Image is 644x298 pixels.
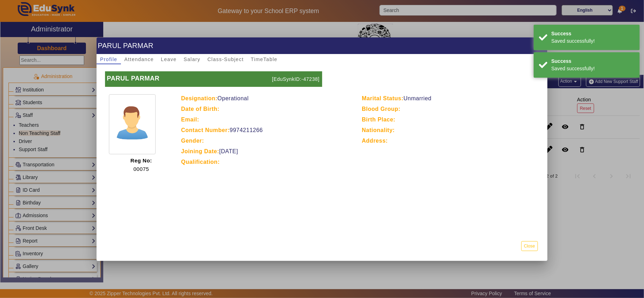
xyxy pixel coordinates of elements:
[208,57,244,62] span: Class-Subject
[133,166,149,172] span: 00075
[181,127,230,133] b: Contact Number:
[181,159,220,165] b: Qualification:
[362,106,400,112] b: Blood Group:
[270,71,322,87] p: [EduSynkID:-47238]
[181,94,354,103] p: Operational
[184,57,200,62] span: Salary
[109,94,156,154] img: profile.png
[107,75,159,82] b: PARUL PARMAR
[97,37,547,54] h1: PARUL PARMAR
[130,157,152,163] b: Reg No:
[362,95,404,101] b: Marital Status:
[362,94,535,103] p: Unmarried
[181,148,219,154] b: Joining Date:
[181,106,219,112] b: Date of Birth:
[362,127,395,133] b: Nationality:
[362,117,395,123] b: Birth Place:
[551,30,634,37] div: Success
[251,57,277,62] span: TimeTable
[181,95,217,101] b: Designation:
[521,241,538,251] button: Close
[181,147,354,156] p: [DATE]
[181,117,199,123] b: Email:
[551,37,634,45] div: Saved successfully!
[551,65,634,72] div: Saved successfully!
[362,138,388,144] b: Address:
[551,58,634,65] div: Success
[124,57,154,62] span: Attendance
[161,57,176,62] span: Leave
[181,138,204,144] b: Gender:
[181,126,354,135] p: 9974211266
[100,57,117,62] span: Profile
